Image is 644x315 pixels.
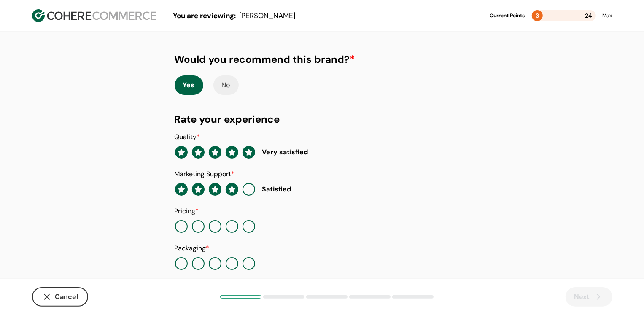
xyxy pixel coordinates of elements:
label: Pricing [175,207,199,215]
label: Packaging [175,244,210,253]
span: 24 [585,10,593,21]
div: Satisfied [262,184,291,194]
div: Max [603,12,612,19]
span: [PERSON_NAME] [240,11,296,20]
button: Next [566,287,612,307]
button: Cancel [32,287,88,307]
label: Marketing Support [175,170,235,178]
div: Current Points [490,12,525,19]
span: 3 [536,12,539,19]
button: Yes [175,75,203,95]
div: Rate your experience [175,112,470,127]
span: You are reviewing: [173,11,236,20]
img: Cohere Logo [32,9,156,22]
div: Very satisfied [262,147,308,157]
label: Quality [175,132,200,141]
div: Would you recommend this brand? [175,52,355,67]
button: No [213,75,239,95]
